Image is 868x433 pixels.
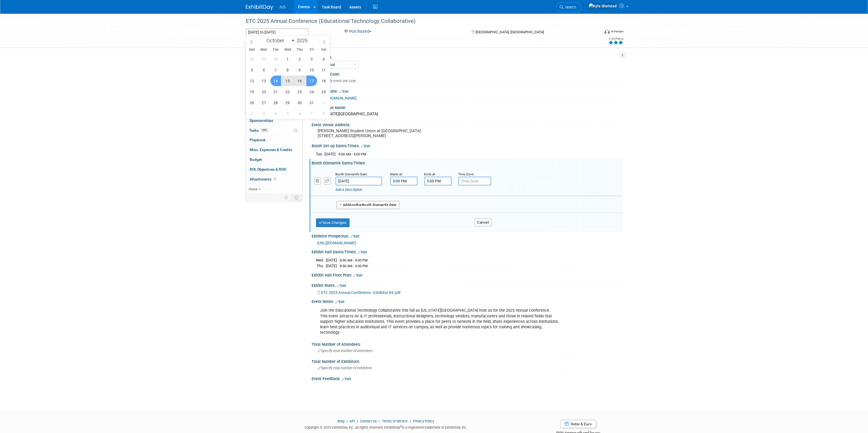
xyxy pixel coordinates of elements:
[258,76,269,86] span: October 13, 2025
[390,172,403,176] small: Starts at:
[474,218,492,227] button: Cancel
[264,37,295,44] select: Month
[270,97,281,108] span: October 28, 2025
[258,54,269,64] span: September 29, 2025
[318,97,329,108] span: November 1, 2025
[325,151,336,157] td: [DATE]
[316,218,350,227] button: Save Changes
[318,290,401,295] a: ETC 2025 Annual Conference - Exhibitor Kit.pdf
[568,28,624,37] div: Event Format
[294,108,305,119] span: November 6, 2025
[318,349,373,353] span: Specify total number of attendees
[458,177,491,185] input: Time Zone
[306,97,317,108] span: October 31, 2025
[350,203,362,207] span: Another
[294,54,305,64] span: October 2, 2025
[282,65,293,75] span: October 8, 2025
[318,128,435,138] pre: [PERSON_NAME] Student Union at [GEOGRAPHIC_DATA] [STREET_ADDRESS][PERSON_NAME]
[246,77,302,86] a: Travel Reservations
[316,110,618,118] div: [US_STATE][GEOGRAPHIC_DATA]
[249,128,269,133] span: Tasks
[246,48,258,52] span: Sun
[249,187,258,191] span: more
[282,54,293,64] span: October 1, 2025
[246,65,257,75] span: October 5, 2025
[560,420,596,428] a: Refer & Earn
[361,144,370,148] a: Edit
[246,175,302,184] a: Attachments1
[246,96,302,106] a: Giveaways
[424,172,436,176] small: Ends at:
[312,159,622,166] div: Booth Dismantle Dates/Times:
[270,76,281,86] span: October 14, 2025
[316,151,325,157] td: Tue.
[246,47,302,57] a: Event Information
[356,419,359,423] span: |
[258,86,269,97] span: October 20, 2025
[345,419,349,423] span: |
[258,48,270,52] span: Mon
[312,271,622,278] div: Exhibit Hall Floor Plan:
[342,29,374,34] button: Purchased
[270,65,281,75] span: October 7, 2025
[282,194,291,201] td: Personalize Event Tab Strip
[354,273,363,277] a: Edit
[282,86,293,97] span: October 22, 2025
[312,281,622,288] div: Exhibit Rules:
[246,106,302,116] a: Shipments
[250,177,277,181] span: Attachments
[318,241,356,245] a: [URL][DOMAIN_NAME]
[317,305,562,338] div: Join the Educational Technology Collaborative this fall as [US_STATE][GEOGRAPHIC_DATA] host us fo...
[246,5,273,10] img: ExhibitDay
[246,57,302,67] a: Booth
[306,48,318,52] span: Fri
[318,76,329,86] span: October 18, 2025
[246,184,302,194] a: more
[294,76,305,86] span: October 16, 2025
[589,3,617,9] img: Kyle Shelstad
[318,48,330,52] span: Sat
[312,87,622,94] div: Event Website:
[273,177,277,181] span: 1
[408,419,412,423] span: |
[312,121,622,128] div: Event Venue Address:
[340,258,368,262] span: 8:30 AM - 4:00 PM
[270,108,281,119] span: November 4, 2025
[294,48,306,52] span: Thu
[312,357,622,364] div: Total Number of Exhibitors:
[312,104,622,110] div: Event Venue Name:
[282,76,293,86] span: October 15, 2025
[318,96,357,100] a: [URL][DOMAIN_NAME]
[306,65,317,75] span: October 10, 2025
[246,76,257,86] span: October 12, 2025
[282,108,293,119] span: November 5, 2025
[378,419,381,423] span: |
[340,90,349,94] a: Edit
[246,28,309,36] input: Event Start Date - End Date
[246,165,302,174] a: ROI, Objectives & ROO
[260,128,269,132] span: 100%
[246,135,302,145] a: Playbook
[360,419,377,423] a: Contact Us
[342,377,351,381] a: Edit
[318,366,372,370] span: Specify total number of exhibitors
[476,30,544,34] span: [GEOGRAPHIC_DATA], [GEOGRAPHIC_DATA]
[338,419,344,423] a: Blog
[294,65,305,75] span: October 9, 2025
[306,86,317,97] span: October 24, 2025
[246,116,302,125] a: Sponsorships
[246,86,257,97] span: October 19, 2025
[250,148,293,152] span: Misc. Expenses & Credits
[326,263,337,269] td: [DATE]
[611,29,624,34] div: In-Person
[336,177,382,185] input: Date
[350,419,355,423] a: API
[336,188,363,192] a: Add a Description
[312,53,620,60] div: Event Type:
[250,167,287,172] span: ROI, Objectives & ROO
[250,118,273,123] span: Sponsorships
[246,424,526,430] div: Copyright © 2025 ExhibitDay, Inc. All rights reserved. ExhibitDay is a registered trademark of Ex...
[424,177,452,185] input: End Time
[282,97,293,108] span: October 29, 2025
